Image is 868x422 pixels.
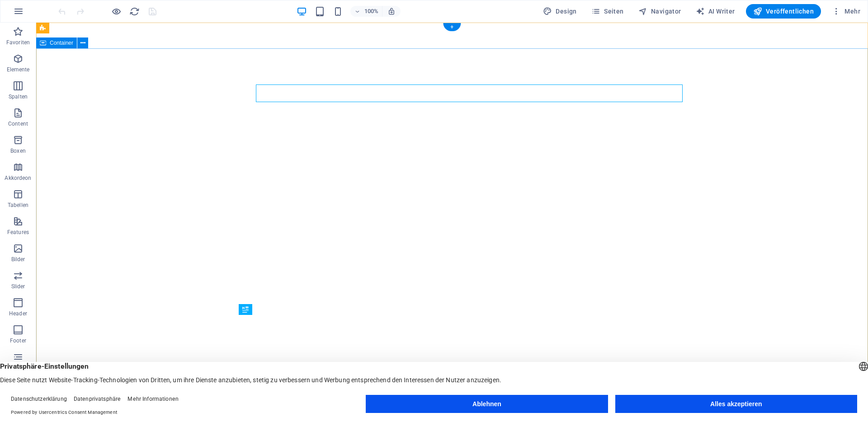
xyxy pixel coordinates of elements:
button: reload [129,6,140,17]
span: AI Writer [696,7,735,16]
p: Features [7,229,29,236]
i: Bei Größenänderung Zoomstufe automatisch an das gewählte Gerät anpassen. [387,7,396,15]
button: Veröffentlichen [746,4,821,19]
p: Favoriten [6,39,30,46]
button: Navigator [635,4,685,19]
button: Klicke hier, um den Vorschau-Modus zu verlassen [111,6,122,17]
p: Tabellen [8,202,28,209]
button: AI Writer [692,4,739,19]
span: Veröffentlichen [753,7,814,16]
i: Seite neu laden [129,6,140,17]
p: Slider [11,283,25,290]
button: 100% [350,6,382,17]
p: Header [9,310,27,317]
p: Footer [10,337,26,344]
p: Bilder [11,256,25,263]
p: Spalten [9,93,28,100]
h6: 100% [364,6,378,17]
p: Boxen [10,147,26,155]
p: Akkordeon [5,174,31,182]
span: Container [50,40,73,46]
button: Mehr [828,4,864,19]
p: Elemente [7,66,30,73]
span: Mehr [832,7,860,16]
p: Content [8,120,28,127]
div: Design (Strg+Alt+Y) [539,4,580,19]
span: Design [543,7,577,16]
button: Seiten [588,4,627,19]
span: Seiten [591,7,624,16]
button: Design [539,4,580,19]
span: Navigator [638,7,681,16]
div: + [443,23,461,31]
